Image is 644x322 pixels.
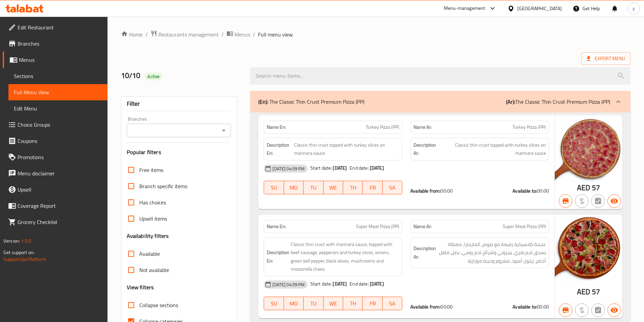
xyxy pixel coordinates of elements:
[139,166,163,174] span: Free items
[365,299,380,308] span: FR
[159,30,219,39] span: Restaurants management
[310,164,332,172] span: Start date:
[506,97,515,107] b: (Ar):
[304,181,323,194] button: TU
[559,194,572,208] button: Branch specific item
[326,183,340,193] span: WE
[267,223,286,230] strong: Name En:
[326,299,340,308] span: WE
[127,148,231,156] h3: Popular filters
[577,181,590,194] span: AED
[121,30,630,39] nav: breadcrumb
[304,297,323,310] button: TU
[559,303,572,317] button: Branch specific item
[258,98,364,106] p: The Classic Thin Crust Premium Pizza (PP)
[145,73,162,80] span: Active
[413,141,438,157] strong: Description Ar:
[270,166,307,172] span: [DATE] 04:59 PM
[310,279,332,288] span: Start date:
[324,181,343,194] button: WE
[250,91,630,113] div: (En): The Classic Thin Crust Premium Pizza (PP)(Ar):The Classic Thin Crust Premium Pizza (PP)
[350,279,368,288] span: End date:
[18,218,102,226] span: Grocery Checklist
[607,303,621,317] button: Available
[306,183,320,193] span: TU
[385,299,400,308] span: SA
[413,244,436,261] strong: Description Ar:
[591,303,605,317] button: Not has choices
[3,214,108,230] a: Grocery Checklist
[537,187,549,195] span: 00:00
[413,124,432,131] strong: Name Ar:
[18,202,102,210] span: Coverage Report
[3,52,108,68] a: Menus
[346,183,360,193] span: TH
[287,299,301,308] span: MO
[366,124,399,131] span: Turkey Pizza (PP)
[333,164,347,172] b: [DATE]
[385,183,400,193] span: SA
[264,181,284,194] button: SU
[150,30,219,39] a: Restaurants management
[18,23,102,31] span: Edit Restaurant
[121,71,242,81] h2: 10/10
[555,215,622,282] img: EA80A88857993406ADD7BFE759520B60
[267,299,281,308] span: SU
[284,297,304,310] button: MO
[555,115,622,183] img: AA7FFF2CB186A4629ABC50BD3F5E591F
[18,153,102,161] span: Promotions
[410,302,440,311] strong: Available from:
[592,285,600,298] span: 57
[440,302,453,311] span: 00:00
[14,72,102,80] span: Sections
[226,30,250,39] a: Menus
[440,187,453,195] span: 00:00
[291,240,399,273] span: Classic thin crust with marinara sauce, topped with beef sausage, pepperoni and turkey slices, on...
[258,97,268,107] b: (En):
[350,164,368,172] span: End date:
[267,183,281,193] span: SU
[18,169,102,177] span: Menu disclaimer
[370,279,384,288] b: [DATE]
[221,30,224,39] li: /
[512,302,537,311] strong: Available to:
[145,72,162,80] div: Active
[219,126,229,135] button: Open
[253,30,255,39] li: /
[506,98,610,106] p: The Classic Thin Crust Premium Pizza (PP)
[18,121,102,129] span: Choice Groups
[3,133,108,149] a: Coupons
[370,164,384,172] b: [DATE]
[14,88,102,96] span: Full Menu View
[3,117,108,133] a: Choice Groups
[3,255,46,264] a: Support.OpsPlatform
[284,181,304,194] button: MO
[21,237,31,245] span: 1.0.0
[235,30,250,39] span: Menus
[18,185,102,194] span: Upsell
[139,182,187,190] span: Branch specific items
[363,181,382,194] button: FR
[503,223,546,230] span: Super Meat Pizza (PP)
[591,194,605,208] button: Not has choices
[287,183,301,193] span: MO
[14,104,102,113] span: Edit Menu
[3,35,108,52] a: Branches
[258,30,293,39] span: Full menu view
[264,297,284,310] button: SU
[8,84,108,100] a: Full Menu View
[3,237,20,245] span: Version:
[440,141,546,157] span: Classic thin crust topped with turkey slices on marinara sauce
[324,297,343,310] button: WE
[333,279,347,288] b: [DATE]
[8,100,108,117] a: Edit Menu
[592,181,600,194] span: 57
[537,302,549,311] span: 00:00
[121,30,143,39] a: Home
[3,19,108,35] a: Edit Restaurant
[3,181,108,198] a: Upsell
[512,187,537,195] strong: Available to:
[410,187,440,195] strong: Available from:
[3,248,34,257] span: Get support on:
[139,215,167,223] span: Upsell items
